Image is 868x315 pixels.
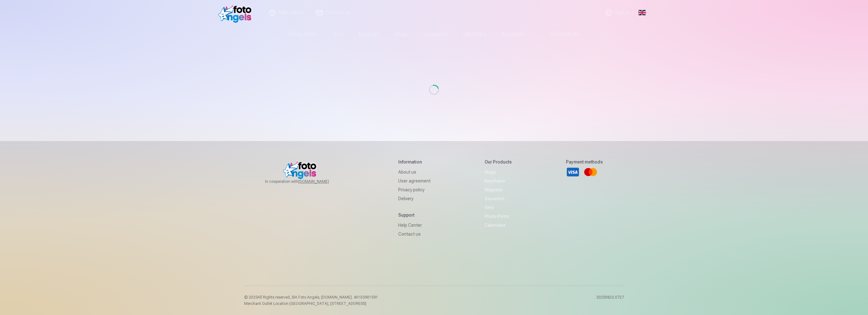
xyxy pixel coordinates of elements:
p: 20250822.0727 [596,295,624,306]
a: Mastercard [584,165,598,179]
a: Magnets [351,25,387,43]
a: Mugs [387,25,416,43]
img: /fa1 [218,3,255,23]
a: User agreement [398,176,431,185]
a: Keychains [485,176,512,185]
h5: Support [398,212,431,218]
p: Merchant Outlet Location [GEOGRAPHIC_DATA], [STREET_ADDRESS] [244,301,378,306]
a: Visa [566,165,580,179]
a: Delivery [398,194,431,203]
a: Sets [325,25,351,43]
p: © 2025 All Rights reserved. , [244,295,378,300]
a: Photo prints [485,212,512,221]
a: Calendars [485,221,512,230]
a: [DOMAIN_NAME] [298,179,344,184]
a: Souvenirs [485,194,512,203]
a: Souvenirs [416,25,455,43]
a: Help Center [398,221,431,230]
a: Sets [485,203,512,212]
a: Calendars [455,25,494,43]
a: Keychains [494,25,533,43]
h5: Our products [485,159,512,165]
span: In cooperation with [265,179,344,184]
a: Magnets [485,185,512,194]
a: About us [398,168,431,176]
h5: Information [398,159,431,165]
a: Mugs [485,168,512,176]
a: Photo prints [281,25,325,43]
span: SIA Foto Angels, [DOMAIN_NAME]. 40103901591 [292,295,378,300]
h5: Payment methods [566,159,603,165]
a: Privacy policy [398,185,431,194]
a: All products [533,25,587,43]
a: Contact us [398,230,431,238]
